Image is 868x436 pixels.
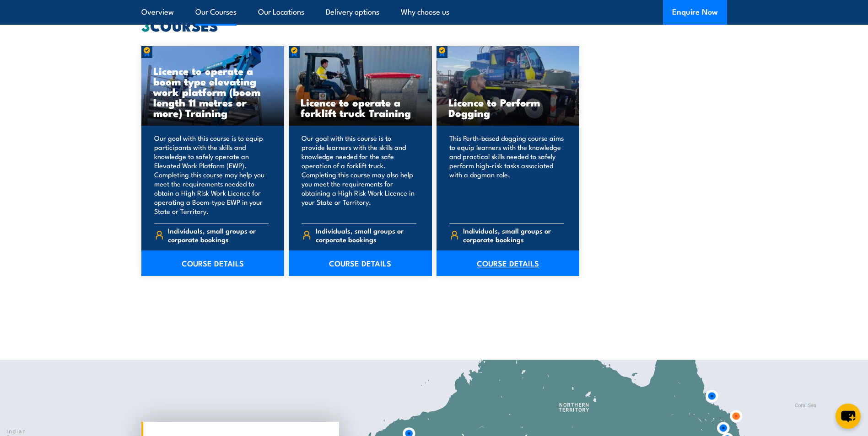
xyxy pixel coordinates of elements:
a: COURSE DETAILS [141,250,285,276]
h3: Licence to operate a boom type elevating work platform (boom length 11 metres or more) Training [153,65,273,118]
p: Our goal with this course is to provide learners with the skills and knowledge needed for the saf... [302,133,416,216]
a: COURSE DETAILS [437,250,580,276]
button: chat-button [836,404,861,429]
span: Individuals, small groups or corporate bookings [316,226,416,244]
span: Individuals, small groups or corporate bookings [463,226,564,244]
p: Our goal with this course is to equip participants with the skills and knowledge to safely operat... [154,133,269,216]
h3: Licence to operate a forklift truck Training [301,97,420,118]
span: Individuals, small groups or corporate bookings [168,226,269,244]
h3: Licence to Perform Dogging [448,97,568,118]
strong: 3 [141,14,150,37]
h2: COURSES [141,19,727,32]
a: COURSE DETAILS [289,250,432,276]
p: This Perth-based dogging course aims to equip learners with the knowledge and practical skills ne... [449,133,564,216]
